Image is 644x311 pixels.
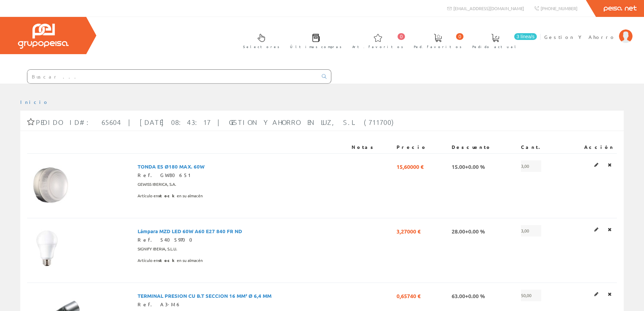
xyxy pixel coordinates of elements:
[453,5,524,11] span: [EMAIL_ADDRESS][DOMAIN_NAME]
[20,99,49,105] a: Inicio
[138,243,177,255] span: SIGNIFY IBERIA, S.L.U.
[397,225,421,237] span: 3,27000 €
[414,43,462,50] span: Ped. favoritos
[521,160,541,172] span: 3,00
[283,28,345,53] a: Últimas compras
[514,33,537,40] span: 3 línea/s
[592,290,600,298] a: Editar
[18,24,69,49] img: Grupo Peisa
[449,141,519,153] th: Descuento
[27,70,318,83] input: Buscar ...
[138,225,242,237] span: Lámpara MZD LED 60W A60 E27 840 FR ND
[290,43,342,50] span: Últimas compras
[138,255,203,266] span: Artículo en en su almacén
[138,290,271,301] span: TERMINAL PRESION CU B.T SECCION 16 MM² Ø 6,4 MM
[518,141,562,153] th: Cant.
[394,141,449,153] th: Precio
[452,290,485,301] span: 63.00+0.00 %
[606,225,614,234] a: Eliminar
[606,160,614,169] a: Eliminar
[606,290,614,298] a: Eliminar
[138,179,176,190] span: GEWISS IBERICA, S.A.
[30,160,70,211] img: Foto artículo TONDA ES Ø180 MAX. 60W (120.39473684211x150)
[138,160,205,172] span: TONDA ES Ø180 MAX. 60W
[452,160,485,172] span: 15.00+0.00 %
[521,290,541,301] span: 50,00
[138,301,346,308] div: Ref. A3-M6
[563,141,617,153] th: Acción
[36,118,397,126] span: Pedido ID#: 65604 | [DATE] 08:43:17 | GESTION Y AHORRO EN LUZ, S.L. (711700)
[541,5,577,11] span: [PHONE_NUMBER]
[544,34,616,40] span: Gestion Y Ahorro
[236,28,283,53] a: Selectores
[352,43,403,50] span: Art. favoritos
[158,193,177,198] b: stock
[138,237,346,243] div: Ref. 54059700
[472,43,518,50] span: Pedido actual
[138,172,346,179] div: Ref. GW80651
[592,160,600,169] a: Editar
[158,258,177,263] b: stock
[466,28,539,53] a: 3 línea/s Pedido actual
[397,160,424,172] span: 15,60000 €
[138,190,203,202] span: Artículo en en su almacén
[397,290,421,301] span: 0,65740 €
[398,33,405,40] span: 0
[30,225,67,276] img: Foto artículo Lámpara MZD LED 60W A60 E27 840 FR ND (108.80281690141x150)
[452,225,485,237] span: 28.00+0.00 %
[349,141,394,153] th: Notas
[456,33,463,40] span: 0
[544,28,633,35] a: Gestion Y Ahorro
[243,43,280,50] span: Selectores
[592,225,600,234] a: Editar
[521,225,541,237] span: 3,00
